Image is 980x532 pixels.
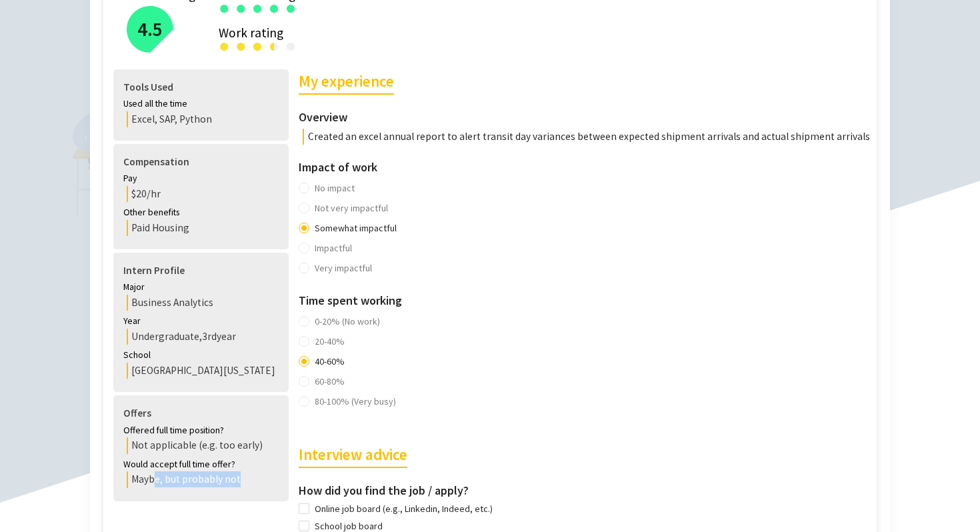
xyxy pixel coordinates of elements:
[299,108,870,127] h3: Overview
[309,351,350,371] span: 40-60%
[123,205,279,220] div: Other benefits
[269,37,280,54] div: ●
[123,280,279,295] div: Major
[137,14,163,45] h2: 4.5
[123,79,279,95] h4: Tools Used
[127,329,279,345] div: Undergraduate , 3rd year
[299,418,407,468] h2: Interview advice
[127,220,279,236] div: Paid Housing
[309,218,402,238] span: Somewhat impactful
[285,37,297,54] div: ●
[299,291,870,310] h3: Time spent working
[299,158,870,177] h3: Impact of work
[131,187,136,200] span: $
[127,471,279,487] div: Maybe, but probably not
[299,481,870,500] h3: How did you find the job / apply?
[127,295,279,311] div: Business Analytics
[127,363,279,379] div: [GEOGRAPHIC_DATA][US_STATE]
[123,405,279,421] h4: Offers
[127,111,279,127] div: Excel, SAP, Python
[219,28,850,37] div: Work rating
[269,37,274,54] div: ●
[123,97,279,111] div: Used all the time
[123,348,279,363] div: School
[235,37,247,54] div: ●
[147,187,161,200] span: /hr
[303,129,870,145] p: Created an excel annual report to alert transit day variances between expected shipment arrivals ...
[309,501,498,516] span: Online job board (e.g., Linkedin, Indeed, etc.)
[123,171,279,186] div: Pay
[123,263,279,279] h4: Intern Profile
[219,37,230,54] div: ●
[252,37,263,54] div: ●
[131,187,147,200] span: 20
[127,437,279,453] div: Not applicable (e.g. too early)
[299,69,394,95] h2: My experience
[123,457,279,472] div: Would accept full time offer?
[123,423,279,438] div: Offered full time position?
[123,154,279,170] h4: Compensation
[123,314,279,329] div: Year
